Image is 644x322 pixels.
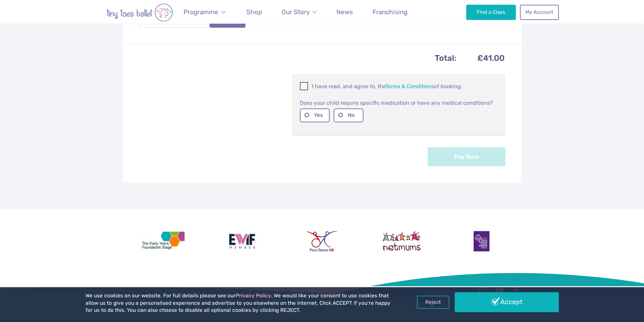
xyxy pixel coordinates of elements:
span: News [336,8,353,16]
button: Pay Now [428,147,505,166]
a: Our Story [278,4,320,20]
label: Yes [300,108,330,122]
img: Encouraging Women Into Franchising [226,231,258,251]
a: Facebook [509,285,522,297]
a: Franchising [369,4,411,20]
a: My Account [520,5,558,20]
a: Accept [455,292,559,312]
p: I have read, and agree to, the of booking. [300,82,497,90]
img: The Early Years Foundation Stage [140,231,185,251]
span: Franchising [373,8,407,16]
a: Programme [181,4,229,20]
a: Terms & Conditions [385,83,434,90]
p: We use cookies on our website. For full details please see our . We would like your consent to us... [86,292,393,314]
span: Shop [246,8,262,16]
a: News [333,4,356,20]
a: Instagram [477,285,489,297]
span: Our Story [282,8,310,16]
a: Privacy Policy [236,293,271,299]
p: Does your child require specific medication or have any medical conditions? [300,99,497,107]
a: Find a Class [466,5,516,20]
span: Programme [184,8,218,16]
td: £41.00 [457,51,505,65]
a: Shop [243,4,265,20]
a: Youtube [493,285,505,297]
th: Total: [139,51,457,65]
img: tiny toes ballet [86,3,194,22]
label: No [334,108,363,122]
a: Reject [417,296,449,308]
img: Para Dance UK [307,231,336,251]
